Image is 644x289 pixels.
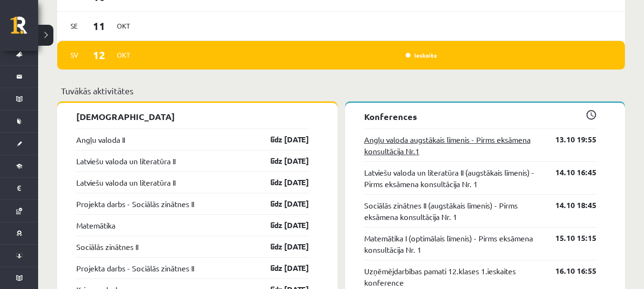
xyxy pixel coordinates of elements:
a: līdz [DATE] [254,155,309,167]
a: Latviešu valoda un literatūra II [76,177,175,188]
a: Projekta darbs - Sociālās zinātnes II [76,198,194,209]
a: Matemātika [76,219,115,231]
span: Se [64,19,84,33]
a: Uzņēmējdarbības pamati 12.klases 1.ieskaites konference [364,265,542,288]
p: Konferences [364,110,597,123]
span: Okt [113,19,133,33]
a: 15.10 15:15 [541,232,596,244]
a: Rīgas 1. Tālmācības vidusskola [10,17,38,40]
span: Sv [64,48,84,62]
a: Matemātika I (optimālais līmenis) - Pirms eksāmena konsultācija Nr. 1 [364,232,542,255]
a: līdz [DATE] [254,241,309,252]
a: līdz [DATE] [254,134,309,145]
a: Angļu valoda augstākais līmenis - Pirms eksāmena konsultācija Nr.1 [364,134,542,157]
a: Angļu valoda II [76,134,125,145]
span: 12 [84,47,114,63]
a: Projekta darbs - Sociālās zinātnes II [76,262,194,274]
a: 14.10 18:45 [541,199,596,211]
a: 14.10 16:45 [541,167,596,178]
span: Okt [113,48,133,62]
a: Sociālās zinātnes II (augstākais līmenis) - Pirms eksāmena konsultācija Nr. 1 [364,199,542,222]
p: Tuvākās aktivitātes [61,84,621,97]
span: 11 [84,18,114,34]
a: 13.10 19:55 [541,134,596,145]
p: [DEMOGRAPHIC_DATA] [76,110,309,123]
a: 16.10 16:55 [541,265,596,277]
a: līdz [DATE] [254,177,309,188]
a: Sociālās zinātnes II [76,241,138,252]
a: Latviešu valoda un literatūra II (augstākais līmenis) - Pirms eksāmena konsultācija Nr. 1 [364,167,542,189]
a: līdz [DATE] [254,219,309,231]
a: Latviešu valoda un literatūra II [76,155,175,167]
a: Ieskaite [406,51,437,59]
a: līdz [DATE] [254,262,309,274]
a: līdz [DATE] [254,198,309,209]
